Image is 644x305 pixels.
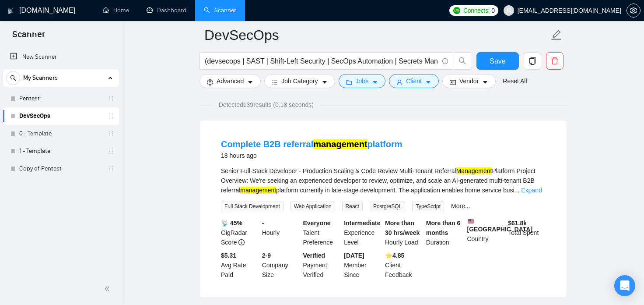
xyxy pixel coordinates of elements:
[454,52,471,70] button: search
[19,107,102,125] a: DevSecOps
[322,79,328,85] span: caret-down
[104,284,113,293] span: double-left
[442,74,496,88] button: idcardVendorcaret-down
[456,167,492,174] mark: Management
[450,79,456,85] span: idcard
[339,74,386,88] button: folderJobscaret-down
[491,6,495,15] span: 0
[238,239,245,245] span: info-circle
[221,166,546,195] div: Senior Full-Stack Developer - Production Scaling & Code Review Multi-Tenant Referral Platform Pro...
[342,251,383,280] div: Member Since
[217,76,244,86] span: Advanced
[468,218,474,224] img: 🇺🇸
[344,252,364,259] b: [DATE]
[199,74,261,88] button: settingAdvancedcaret-down
[508,220,527,227] b: $ 61.8k
[426,220,461,236] b: More than 6 months
[213,100,320,110] span: Detected 139 results (0.18 seconds)
[453,7,460,14] img: upwork-logo.png
[514,187,520,194] span: ...
[290,202,335,211] span: Web Application
[204,24,549,46] input: Scanner name...
[482,79,488,85] span: caret-down
[546,52,563,70] button: delete
[260,251,301,280] div: Company Size
[459,76,479,86] span: Vendor
[614,275,635,296] div: Open Intercom Messenger
[370,202,405,211] span: PostgreSQL
[342,202,363,211] span: React
[344,220,380,227] b: Intermediate
[247,79,253,85] span: caret-down
[262,220,264,227] b: -
[425,79,431,85] span: caret-down
[19,160,102,177] a: Copy of Pentest
[221,220,242,227] b: 📡 45%
[524,52,541,70] button: copy
[551,29,562,41] span: edit
[264,74,335,88] button: barsJob Categorycaret-down
[221,202,283,211] span: Full Stack Development
[19,125,102,142] a: 0 - Template
[205,56,438,67] input: Search Freelance Jobs...
[303,220,331,227] b: Everyone
[451,202,470,209] a: More...
[454,57,471,65] span: search
[627,7,640,14] span: setting
[260,218,301,247] div: Hourly
[147,7,186,14] a: dashboardDashboard
[23,69,58,87] span: My Scanners
[272,79,278,85] span: bars
[7,4,14,18] img: logo
[346,79,352,85] span: folder
[442,58,448,64] span: info-circle
[204,7,236,14] a: searchScanner
[301,251,343,280] div: Payment Verified
[19,90,102,107] a: Pentest
[476,52,519,70] button: Save
[221,252,236,259] b: $5.31
[240,187,276,194] mark: management
[5,28,52,46] span: Scanner
[6,71,20,85] button: search
[626,7,640,14] a: setting
[103,7,129,14] a: homeHome
[546,57,563,65] span: delete
[342,218,383,247] div: Experience Level
[19,142,102,160] a: 1 - Template
[424,218,465,247] div: Duration
[108,130,115,137] span: holder
[3,69,119,177] li: My Scanners
[221,139,402,149] a: Complete B2B referralmanagementplatform
[389,74,439,88] button: userClientcaret-down
[383,251,424,280] div: Client Feedback
[262,252,271,259] b: 2-9
[463,6,490,15] span: Connects:
[7,75,20,81] span: search
[467,218,533,233] b: [GEOGRAPHIC_DATA]
[396,79,402,85] span: user
[10,48,112,66] a: New Scanner
[503,76,527,86] a: Reset All
[506,218,547,247] div: Total Spent
[301,218,343,247] div: Talent Preference
[108,113,115,120] span: holder
[626,4,640,18] button: setting
[303,252,325,259] b: Verified
[221,150,402,161] div: 18 hours ago
[524,57,541,65] span: copy
[108,148,115,155] span: holder
[490,56,505,67] span: Save
[383,218,424,247] div: Hourly Load
[3,48,119,66] li: New Scanner
[406,76,422,86] span: Client
[313,139,367,149] mark: management
[108,95,115,102] span: holder
[108,165,115,172] span: holder
[372,79,378,85] span: caret-down
[465,218,507,247] div: Country
[219,251,260,280] div: Avg Rate Paid
[356,76,369,86] span: Jobs
[506,7,512,14] span: user
[385,220,420,236] b: More than 30 hrs/week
